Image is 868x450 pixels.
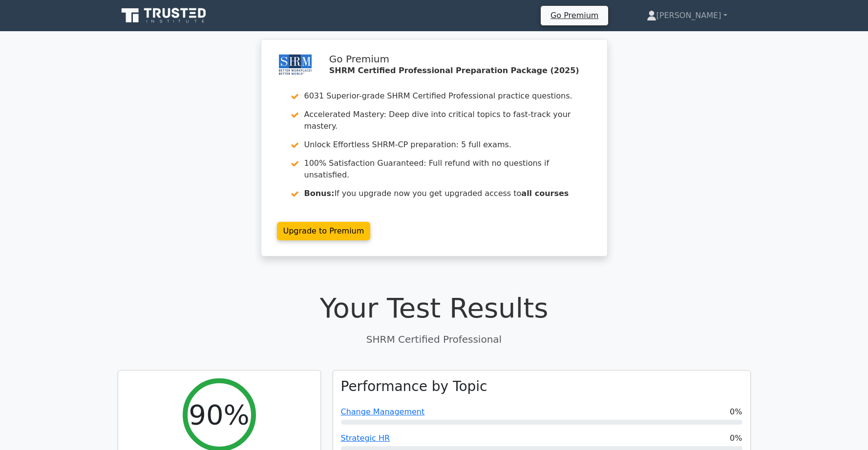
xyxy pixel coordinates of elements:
h2: 90% [189,398,249,431]
a: [PERSON_NAME] [623,6,751,25]
a: Change Management [341,407,425,416]
a: Strategic HR [341,433,390,443]
a: Upgrade to Premium [277,222,371,240]
p: SHRM Certified Professional [118,332,751,347]
a: Go Premium [545,9,604,22]
h3: Performance by Topic [341,378,487,395]
span: 0% [730,432,742,444]
span: 0% [730,406,742,418]
h1: Your Test Results [118,292,751,324]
